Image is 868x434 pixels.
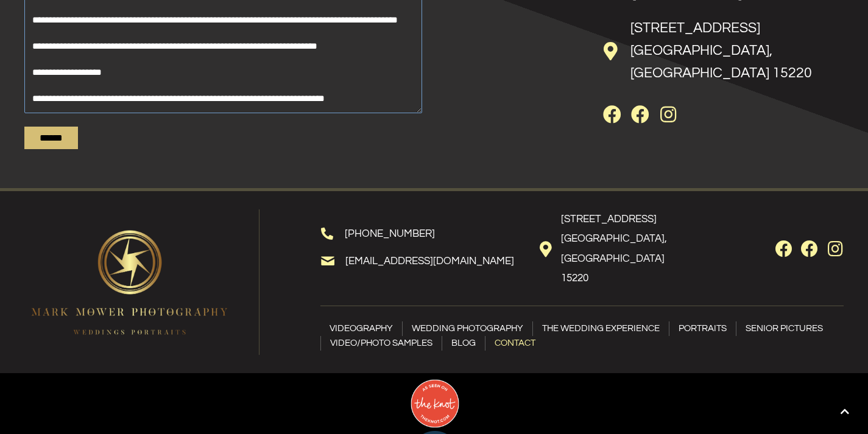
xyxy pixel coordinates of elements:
a: Instagram [658,105,678,125]
a: Portraits [669,321,736,336]
a: The Wedding Experience [533,321,669,336]
a: Facebook (videography) [630,105,650,125]
img: As Seen on The Knot [411,379,459,428]
a: Wedding Photography [403,321,532,336]
img: Color logo - no background [24,223,235,341]
a: [PHONE_NUMBER] [345,228,435,239]
a: Senior Pictures [736,321,832,336]
nav: Menu [320,321,844,351]
a: [EMAIL_ADDRESS][DOMAIN_NAME] [345,256,514,267]
a: Video/Photo samples [321,336,442,351]
a: Blog [442,336,485,351]
a: Contact [485,336,545,351]
a: Facebook [602,105,622,125]
a: Instagram [827,240,844,257]
a: Videography [320,321,402,336]
a: [STREET_ADDRESS][GEOGRAPHIC_DATA], [GEOGRAPHIC_DATA] 15220 [561,214,667,284]
a: Facebook [775,240,792,257]
a: [STREET_ADDRESS][GEOGRAPHIC_DATA], [GEOGRAPHIC_DATA] 15220 [630,21,812,80]
a: Facebook (videography) [801,240,818,257]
